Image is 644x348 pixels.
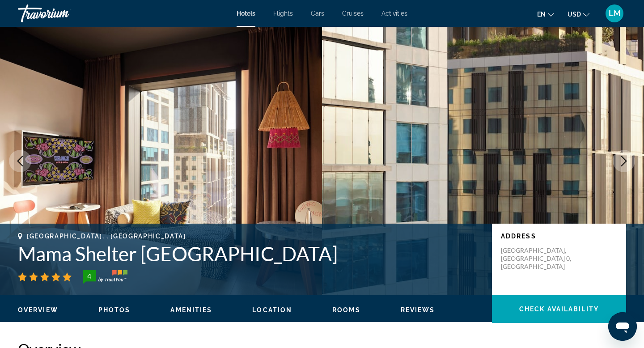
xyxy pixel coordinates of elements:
[603,4,626,23] button: User Menu
[492,295,626,323] button: Check Availability
[252,306,292,314] button: Location
[273,10,293,17] a: Flights
[332,306,360,314] button: Rooms
[568,8,589,21] button: Change currency
[381,10,407,17] a: Activities
[18,306,58,314] button: Overview
[170,306,212,314] button: Amenities
[608,312,637,341] iframe: Button to launch messaging window
[83,270,127,284] img: trustyou-badge-hor.svg
[609,9,621,18] span: LM
[401,306,435,314] button: Reviews
[18,242,483,265] h1: Mama Shelter [GEOGRAPHIC_DATA]
[27,233,186,240] span: [GEOGRAPHIC_DATA], , [GEOGRAPHIC_DATA]
[537,11,546,18] span: en
[501,233,617,240] p: Address
[568,11,581,18] span: USD
[80,271,98,281] div: 4
[537,8,554,21] button: Change language
[98,306,131,314] button: Photos
[18,2,107,25] a: Travorium
[237,10,255,17] a: Hotels
[501,246,572,271] p: [GEOGRAPHIC_DATA], [GEOGRAPHIC_DATA] 0, [GEOGRAPHIC_DATA]
[311,10,324,17] a: Cars
[9,150,31,172] button: Previous image
[519,306,599,313] span: Check Availability
[613,150,635,172] button: Next image
[342,10,364,17] a: Cruises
